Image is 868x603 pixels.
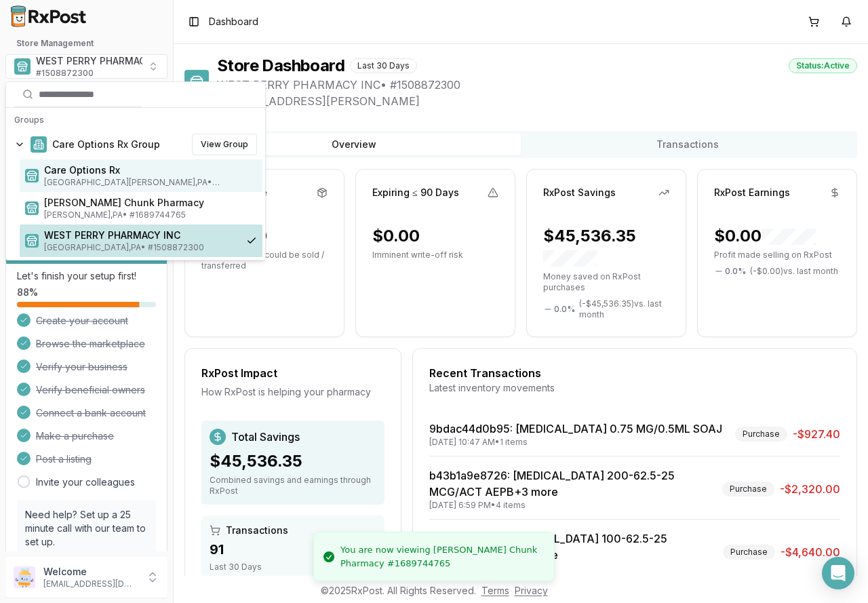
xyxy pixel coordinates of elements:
[43,579,138,589] p: [EMAIL_ADDRESS][DOMAIN_NAME]
[5,54,167,79] button: Select a view
[789,58,857,73] div: Status: Active
[372,186,459,199] div: Expiring ≤ 90 Days
[17,269,156,283] p: Let's finish your setup first!
[350,58,417,73] div: Last 30 Days
[714,186,790,199] div: RxPost Earnings
[793,426,840,442] span: -$927.40
[725,266,746,277] span: 0.0 %
[209,15,258,28] nav: breadcrumb
[340,543,543,570] div: You are now viewing [PERSON_NAME] Chunk Pharmacy #1689744765
[579,298,669,320] span: ( - $45,536.35 ) vs. last month
[9,111,262,130] div: Groups
[25,549,77,561] a: Book a call
[17,286,38,299] span: 88 %
[781,544,840,560] span: -$4,640.00
[36,314,128,328] span: Create your account
[714,225,816,247] div: $0.00
[429,500,717,511] div: [DATE] 6:59 PM • 4 items
[543,225,669,269] div: $45,536.35
[750,266,838,277] span: ( - $0.00 ) vs. last month
[554,304,575,315] span: 0.0 %
[429,365,840,381] div: Recent Transactions
[36,429,114,443] span: Make a purchase
[210,475,376,497] div: Combined savings and earnings through RxPost
[201,385,384,399] div: How RxPost is helping your pharmacy
[44,177,257,188] span: [GEOGRAPHIC_DATA][PERSON_NAME] , PA • # 1932201860
[43,565,138,579] p: Welcome
[217,55,344,77] h1: Store Dashboard
[209,15,258,28] span: Dashboard
[429,381,840,395] div: Latest inventory movements
[217,93,857,109] span: [STREET_ADDRESS][PERSON_NAME]
[723,545,775,560] div: Purchase
[36,360,127,374] span: Verify your business
[521,134,854,155] button: Transactions
[210,562,376,572] div: Last 30 Days
[5,38,167,49] h2: Store Management
[231,429,300,445] span: Total Savings
[44,242,235,253] span: [GEOGRAPHIC_DATA] , PA • # 1508872300
[5,5,92,27] img: RxPost Logo
[192,134,257,155] button: View Group
[735,427,787,442] div: Purchase
[36,68,94,79] span: # 1508872300
[36,337,145,351] span: Browse the marketplace
[429,422,722,435] a: 9bdac44d0b95: [MEDICAL_DATA] 0.75 MG/0.5ML SOAJ
[714,250,840,260] p: Profit made selling on RxPost
[25,508,148,549] p: Need help? Set up a 25 minute call with our team to set up.
[44,163,257,177] span: Care Options Rx
[44,210,257,220] span: [PERSON_NAME] , PA • # 1689744765
[226,524,288,537] span: Transactions
[722,482,774,497] div: Purchase
[44,229,235,242] span: WEST PERRY PHARMACY INC
[372,250,498,260] p: Imminent write-off risk
[429,437,722,448] div: [DATE] 10:47 AM • 1 items
[36,383,145,397] span: Verify beneficial owners
[515,585,548,596] a: Privacy
[372,225,420,247] div: $0.00
[187,134,521,155] button: Overview
[217,77,857,93] span: WEST PERRY PHARMACY INC • # 1508872300
[543,271,669,293] p: Money saved on RxPost purchases
[210,540,376,559] div: 91
[201,250,328,271] p: Idle dollars that could be sold / transferred
[822,557,854,589] div: Open Intercom Messenger
[14,566,35,588] img: User avatar
[543,186,616,199] div: RxPost Savings
[429,469,675,499] a: b43b1a9e8726: [MEDICAL_DATA] 200-62.5-25 MCG/ACT AEPB+3 more
[36,452,92,466] span: Post a listing
[201,365,384,381] div: RxPost Impact
[210,450,376,472] div: $45,536.35
[481,585,509,596] a: Terms
[36,475,135,489] a: Invite your colleagues
[44,196,257,210] span: [PERSON_NAME] Chunk Pharmacy
[429,563,717,574] div: [DATE] 6:58 PM • 8 items
[780,481,840,497] span: -$2,320.00
[36,54,172,68] span: WEST PERRY PHARMACY INC
[52,138,160,151] span: Care Options Rx Group
[36,406,146,420] span: Connect a bank account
